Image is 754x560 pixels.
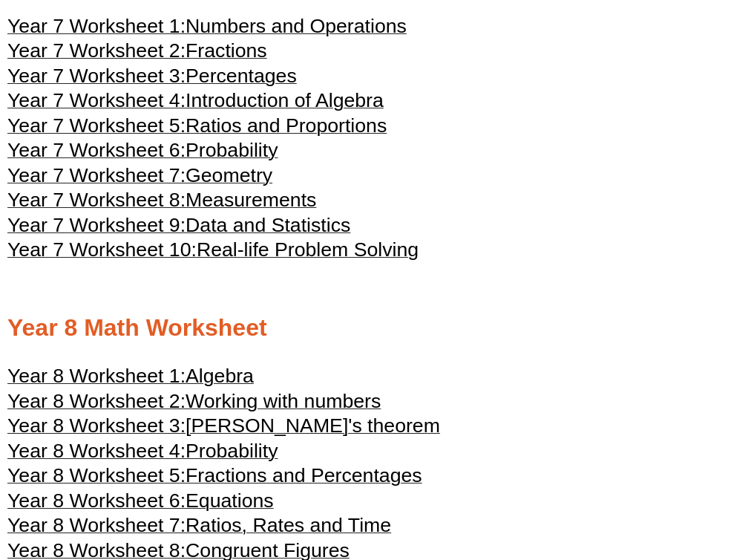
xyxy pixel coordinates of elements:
[186,189,316,211] span: Measurements
[7,164,186,186] span: Year 7 Worksheet 7:
[7,371,254,386] a: Year 8 Worksheet 1:Algebra
[7,71,297,86] a: Year 7 Worksheet 3:Percentages
[7,446,278,461] a: Year 8 Worksheet 4:Probability
[186,39,267,62] span: Fractions
[7,89,186,111] span: Year 7 Worksheet 4:
[186,214,350,236] span: Data and Statistics
[7,221,350,235] a: Year 7 Worksheet 9:Data and Statistics
[186,464,422,486] span: Fractions and Percentages
[7,214,186,236] span: Year 7 Worksheet 9:
[7,195,316,210] a: Year 7 Worksheet 8:Measurements
[7,46,267,61] a: Year 7 Worksheet 2:Fractions
[7,313,747,344] h2: Year 8 Math Worksheet
[186,15,407,37] span: Numbers and Operations
[7,189,186,211] span: Year 7 Worksheet 8:
[7,171,272,186] a: Year 7 Worksheet 7:Geometry
[7,15,186,37] span: Year 7 Worksheet 1:
[186,89,384,111] span: Introduction of Algebra
[186,440,278,462] span: Probability
[7,521,391,535] a: Year 8 Worksheet 7:Ratios, Rates and Time
[7,39,186,62] span: Year 7 Worksheet 2:
[7,146,278,160] a: Year 7 Worksheet 6:Probability
[7,471,422,486] a: Year 8 Worksheet 5:Fractions and Percentages
[186,365,254,387] span: Algebra
[7,414,186,437] span: Year 8 Worksheet 3:
[7,464,186,486] span: Year 8 Worksheet 5:
[186,489,274,512] span: Equations
[7,121,387,136] a: Year 7 Worksheet 5:Ratios and Proportions
[7,397,381,411] a: Year 8 Worksheet 2:Working with numbers
[7,440,186,462] span: Year 8 Worksheet 4:
[7,65,186,87] span: Year 7 Worksheet 3:
[186,65,297,87] span: Percentages
[186,414,440,437] span: [PERSON_NAME]'s theorem
[186,164,272,186] span: Geometry
[7,139,186,161] span: Year 7 Worksheet 6:
[7,22,407,36] a: Year 7 Worksheet 1:Numbers and Operations
[7,489,186,512] span: Year 8 Worksheet 6:
[7,245,419,260] a: Year 7 Worksheet 10:Real-life Problem Solving
[499,392,754,560] iframe: Chat Widget
[186,139,278,161] span: Probability
[7,96,384,111] a: Year 7 Worksheet 4:Introduction of Algebra
[7,421,440,436] a: Year 8 Worksheet 3:[PERSON_NAME]'s theorem
[7,390,186,412] span: Year 8 Worksheet 2:
[186,390,381,412] span: Working with numbers
[7,365,186,387] span: Year 8 Worksheet 1:
[7,514,186,536] span: Year 8 Worksheet 7:
[7,238,197,261] span: Year 7 Worksheet 10:
[186,114,387,137] span: Ratios and Proportions
[7,114,186,137] span: Year 7 Worksheet 5:
[197,238,419,261] span: Real-life Problem Solving
[7,496,274,511] a: Year 8 Worksheet 6:Equations
[186,514,391,536] span: Ratios, Rates and Time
